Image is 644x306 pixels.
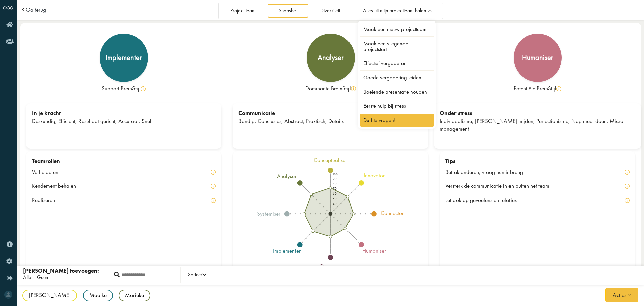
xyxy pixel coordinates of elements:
[23,274,31,281] span: Alle
[277,172,297,180] tspan: Analyser
[37,274,48,281] span: Geen
[445,168,532,176] div: Betrek anderen, vraag hun inbreng
[381,209,405,217] tspan: Connector
[238,117,423,125] div: Bondig, Conclusies, Abstract, Praktisch, Details
[211,198,216,203] img: info-yellow.svg
[26,85,222,93] div: Support BreinStijl
[257,210,281,217] tspan: Systemiser
[625,170,630,175] img: info-yellow.svg
[188,271,206,279] div: Sorteer
[445,196,525,204] div: Let ook op gevoelens en relaties
[625,198,630,203] img: info-yellow.svg
[83,290,113,301] div: Maaike
[211,184,216,189] img: info-yellow.svg
[318,54,344,61] div: analyser
[211,170,216,175] img: info-yellow.svg
[32,109,216,117] div: In je kracht
[141,86,146,91] img: info-yellow.svg
[32,196,64,204] div: Realiseren
[360,85,435,98] a: Boeiende presentatie houden
[556,86,561,91] img: info-yellow.svg
[360,23,435,36] a: Maak een nieuw projectteam
[105,54,142,61] div: implementer
[32,182,85,190] div: Rendement behalen
[360,57,435,70] a: Effectief vergaderen
[360,37,435,56] a: Maak een vliegende projectstart
[119,290,150,301] div: Marieke
[333,186,337,191] text: 70
[273,247,301,255] tspan: Implementer
[360,71,435,84] a: Goede vergadering leiden
[363,8,426,14] span: Alles uit mijn projectteam halen
[238,109,423,117] div: Communicatie
[319,263,342,270] tspan: Organiser
[445,182,558,190] div: Versterk de communicatie in en buiten het team
[22,290,77,301] div: [PERSON_NAME]
[26,7,46,13] a: Ga terug
[233,85,428,93] div: Dominante BreinStijl
[351,86,356,91] img: info-yellow.svg
[360,99,435,113] a: Eerste hulp bij stress
[360,114,435,127] a: Durf te vragen!
[32,168,67,176] div: Verhelderen
[625,184,630,189] img: info-yellow.svg
[32,117,216,125] div: Deskundig, Efficient, Resultaat gericht, Accuraat, Snel
[605,288,638,302] button: Acties
[440,117,635,133] div: Individualisme, [PERSON_NAME] mijden, Perfectionisme, Nog meer doen, Micro management
[309,4,351,18] a: Diversiteit
[522,54,553,61] div: humaniser
[333,176,337,181] text: 90
[333,181,337,186] text: 80
[32,157,216,165] div: Teamrollen
[220,4,267,18] a: Project team
[363,247,387,255] tspan: Humaniser
[364,172,385,179] tspan: Innovator
[440,109,635,117] div: Onder stress
[314,156,348,163] tspan: Conceptualiser
[605,288,638,302] button: Acties
[333,172,339,176] text: 100
[352,4,442,18] a: Alles uit mijn projectteam halen
[440,85,635,93] div: Potentiële BreinStijl
[445,157,630,165] div: Tips
[23,267,99,275] div: [PERSON_NAME] toevoegen:
[268,4,308,18] a: Snapshot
